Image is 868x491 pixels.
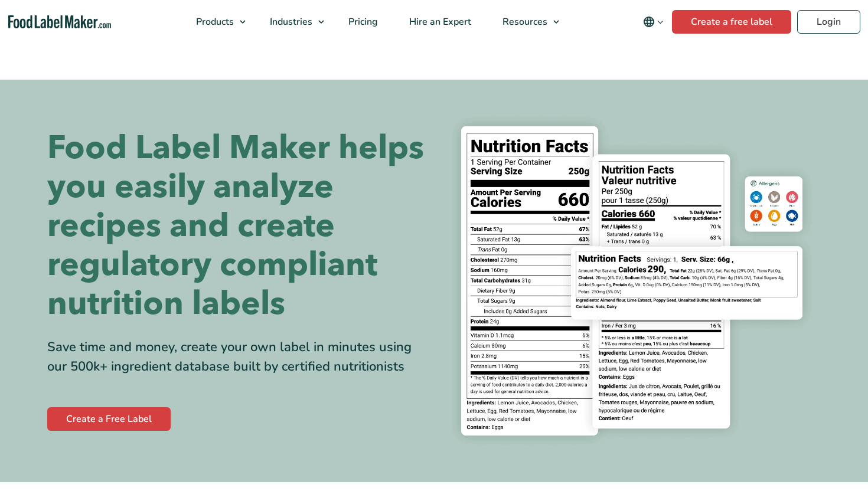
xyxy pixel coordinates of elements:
span: Pricing [345,15,379,28]
a: Create a Free Label [47,407,171,431]
h1: Food Label Maker helps you easily analyze recipes and create regulatory compliant nutrition labels [47,129,425,323]
span: Industries [266,15,314,28]
a: Food Label Maker homepage [8,15,112,29]
span: Products [192,15,235,28]
span: Resources [499,15,549,28]
div: Save time and money, create your own label in minutes using our 500k+ ingredient database built b... [47,338,425,377]
a: Create a free label [672,10,791,34]
span: Hire an Expert [406,15,472,28]
button: Change language [635,10,672,34]
a: Login [797,10,860,34]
